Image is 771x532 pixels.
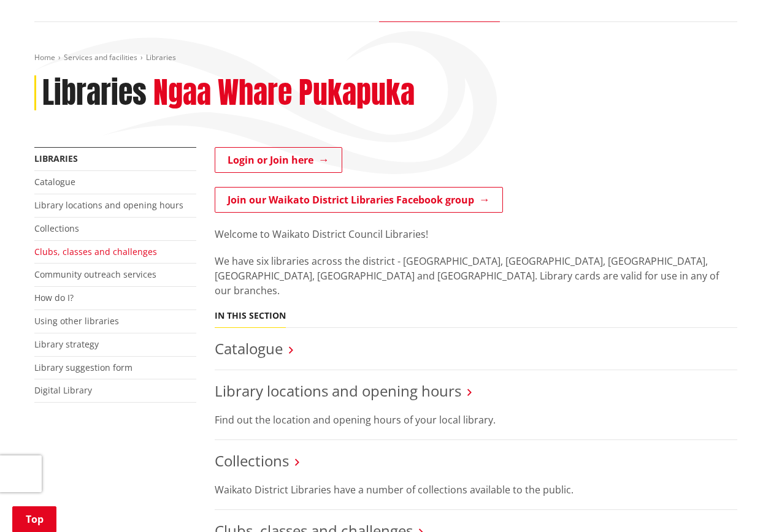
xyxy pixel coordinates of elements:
p: Welcome to Waikato District Council Libraries! [215,227,737,241]
a: Library locations and opening hours [34,199,183,211]
a: How do I? [34,292,74,303]
span: Libraries [146,52,176,63]
iframe: Messenger Launcher [715,481,759,525]
h2: Ngaa Whare Pukapuka [153,75,415,111]
a: Services and facilities [64,52,137,63]
a: Join our Waikato District Libraries Facebook group [215,187,503,213]
p: We have six libraries across the district - [GEOGRAPHIC_DATA], [GEOGRAPHIC_DATA], [GEOGRAPHIC_DAT... [215,254,737,298]
a: Library locations and opening hours [215,381,461,401]
h1: Libraries [42,75,147,111]
a: Libraries [34,153,78,164]
p: Waikato District Libraries have a number of collections available to the public. [215,482,737,497]
a: Catalogue [34,176,75,188]
a: Using other libraries [34,315,119,327]
h5: In this section [215,311,286,321]
a: Top [12,506,56,532]
a: Digital Library [34,384,92,396]
a: Collections [34,222,79,234]
p: Find out the location and opening hours of your local library. [215,412,737,427]
span: ibrary cards are valid for use in any of our branches. [215,269,719,297]
a: Collections [215,450,289,471]
a: Login or Join here [215,147,342,173]
a: Home [34,52,55,63]
a: Clubs, classes and challenges [34,246,157,257]
nav: breadcrumb [34,53,737,63]
a: Community outreach services [34,268,156,280]
a: Library strategy [34,338,99,350]
a: Catalogue [215,338,283,359]
a: Library suggestion form [34,362,132,373]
